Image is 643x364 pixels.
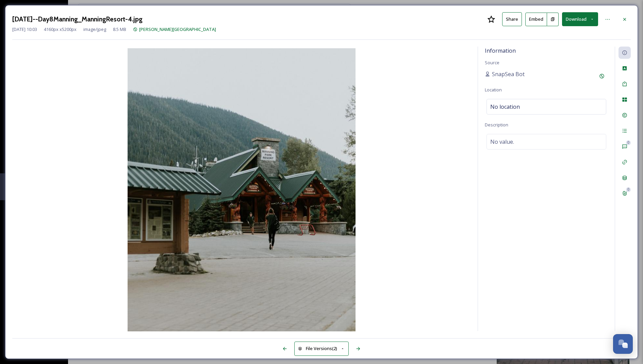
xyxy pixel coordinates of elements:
span: 4160 px x 5200 px [44,26,77,33]
img: Py5bC3IF0hwAAAAAAABxnQ2021.07.26--Day8Manning_ManningResort-4.jpg [12,48,471,333]
span: [DATE] 10:03 [12,26,37,33]
div: 0 [626,140,631,145]
span: Description [485,122,508,128]
span: image/jpeg [83,26,106,33]
button: Embed [525,13,547,26]
div: 0 [626,187,631,192]
span: Location [485,87,502,93]
span: 8.5 MB [113,26,126,33]
span: [PERSON_NAME][GEOGRAPHIC_DATA] [139,26,216,32]
button: Share [502,12,522,26]
span: No value. [490,138,514,146]
span: No location [490,103,520,111]
span: SnapSea Bot [492,70,525,78]
span: Information [485,47,516,54]
button: File Versions(2) [294,342,349,356]
button: Open Chat [613,334,633,354]
button: Download [562,12,598,26]
h3: [DATE]--Day8Manning_ManningResort-4.jpg [12,14,143,24]
span: Source [485,59,499,66]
